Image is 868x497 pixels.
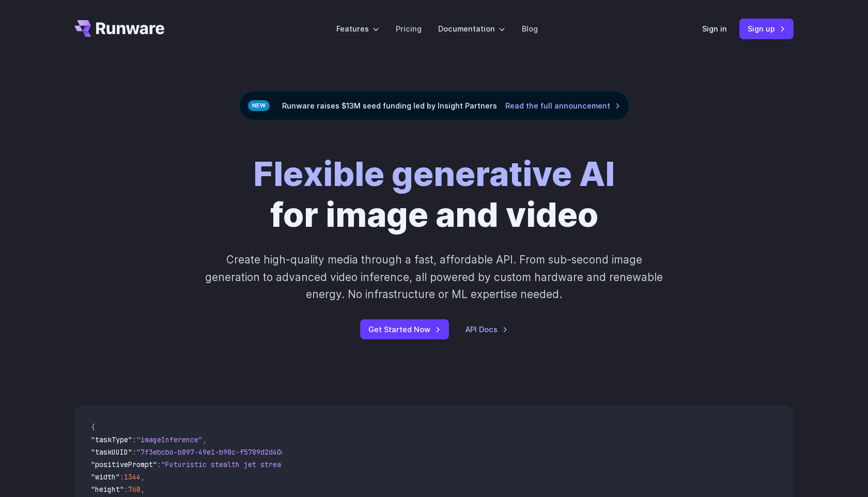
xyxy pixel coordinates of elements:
[739,19,794,39] a: Sign up
[204,251,664,303] p: Create high-quality media through a fast, affordable API. From sub-second image generation to adv...
[438,23,505,35] label: Documentation
[253,153,615,235] h1: for image and video
[396,23,422,35] a: Pricing
[360,319,449,339] a: Get Started Now
[91,485,124,494] span: "height"
[91,435,132,444] span: "taskType"
[141,472,145,482] span: ,
[91,472,120,482] span: "width"
[239,91,629,120] div: Runware raises $13M seed funding led by Insight Partners
[91,447,132,457] span: "taskUUID"
[91,460,157,469] span: "positivePrompt"
[120,472,124,482] span: :
[522,23,538,35] a: Blog
[91,423,95,432] span: {
[253,153,615,194] strong: Flexible generative AI
[336,23,379,35] label: Features
[702,23,727,35] a: Sign in
[466,323,508,335] a: API Docs
[136,435,203,444] span: "imageInference"
[132,447,136,457] span: :
[505,100,621,112] a: Read the full announcement
[124,485,128,494] span: :
[157,460,161,469] span: :
[132,435,136,444] span: :
[141,485,145,494] span: ,
[161,460,537,469] span: "Futuristic stealth jet streaking through a neon-lit cityscape with glowing purple exhaust"
[128,485,141,494] span: 768
[74,20,164,37] a: Go to /
[203,435,207,444] span: ,
[124,472,141,482] span: 1344
[136,447,293,457] span: "7f3ebcb6-b897-49e1-b98c-f5789d2d40d7"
